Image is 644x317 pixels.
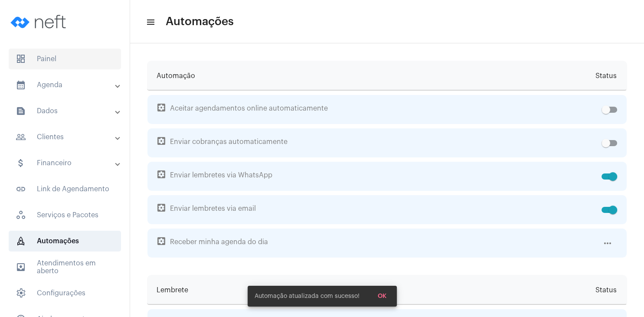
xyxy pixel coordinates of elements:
[371,288,393,304] button: OK
[595,61,617,91] span: Status
[16,80,26,90] mat-icon: sidenav icon
[157,162,598,191] span: Enviar lembretes via WhatsApp
[9,179,121,199] span: Link de Agendamento
[5,153,130,173] mat-expansion-panel-header: sidenav iconFinanceiro
[16,210,26,220] span: sidenav icon
[156,136,167,146] mat-icon: settings_applications
[16,132,26,142] mat-icon: sidenav icon
[9,231,121,252] span: Automações
[16,80,116,90] mat-panel-title: Agenda
[9,49,121,69] span: Painel
[9,257,121,278] span: Atendimentos em aberto
[166,15,234,29] span: Automações
[7,4,72,39] img: logo-neft-novo-2.png
[157,195,598,224] span: Enviar lembretes via email
[16,288,26,298] span: sidenav icon
[16,132,116,142] mat-panel-title: Clientes
[157,95,598,124] span: Aceitar agendamentos online automaticamente
[602,238,613,248] mat-icon: more_horiz
[5,75,130,95] mat-expansion-panel-header: sidenav iconAgenda
[16,106,116,116] mat-panel-title: Dados
[595,275,617,305] span: Status
[16,236,26,246] span: sidenav icon
[157,61,195,91] span: Automação
[16,54,26,64] span: sidenav icon
[9,205,121,225] span: Serviços e Pacotes
[5,127,130,147] mat-expansion-panel-header: sidenav iconClientes
[146,17,154,27] mat-icon: sidenav icon
[16,184,26,194] mat-icon: sidenav icon
[156,169,167,180] mat-icon: settings_applications
[157,229,599,258] span: Receber minha agenda do dia
[157,275,188,305] span: Lembrete
[16,158,116,168] mat-panel-title: Financeiro
[16,158,26,168] mat-icon: sidenav icon
[156,236,167,246] mat-icon: settings_applications
[156,102,167,113] mat-icon: settings_applications
[16,106,26,116] mat-icon: sidenav icon
[5,101,130,121] mat-expansion-panel-header: sidenav iconDados
[16,262,26,272] mat-icon: sidenav icon
[378,293,386,299] span: OK
[9,283,121,304] span: Configurações
[255,292,360,301] span: Automação atualizada com sucesso!
[157,128,598,157] span: Enviar cobranças automaticamente
[156,203,167,213] mat-icon: settings_applications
